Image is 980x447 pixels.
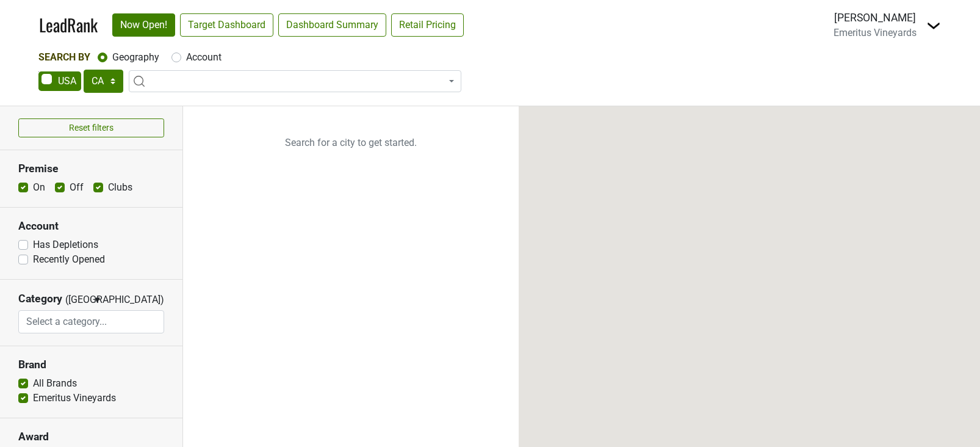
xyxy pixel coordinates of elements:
a: Now Open! [112,13,175,37]
h3: Award [18,431,164,443]
label: Off [70,180,84,195]
a: Target Dashboard [180,13,273,37]
label: On [33,180,45,195]
a: Retail Pricing [391,13,464,37]
img: Dropdown Menu [926,18,941,33]
a: Dashboard Summary [278,13,386,37]
button: Reset filters [18,118,164,137]
label: Geography [112,50,159,65]
label: Account [186,50,222,65]
label: Recently Opened [33,252,105,267]
label: Has Depletions [33,238,98,252]
label: Emeritus Vineyards [33,391,116,405]
h3: Premise [18,162,164,175]
a: LeadRank [39,12,98,38]
h3: Brand [18,358,164,371]
span: ▼ [93,294,102,305]
label: All Brands [33,376,77,391]
input: Select a category... [19,310,164,333]
span: ([GEOGRAPHIC_DATA]) [65,293,90,310]
div: [PERSON_NAME] [834,10,917,26]
span: Search By [38,51,90,63]
p: Search for a city to get started. [183,106,519,180]
label: Clubs [108,180,132,195]
h3: Category [18,293,62,305]
h3: Account [18,220,164,233]
span: Emeritus Vineyards [834,27,917,38]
